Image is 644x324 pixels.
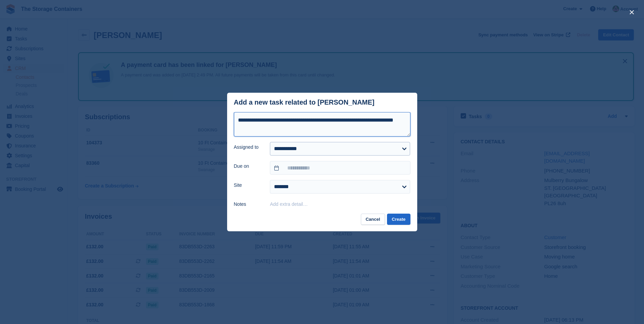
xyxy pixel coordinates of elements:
[361,214,385,225] button: Cancel
[270,201,308,207] button: Add extra detail…
[626,7,637,18] button: close
[234,98,375,106] div: Add a new task related to [PERSON_NAME]
[234,144,262,151] label: Assigned to
[387,214,410,225] button: Create
[234,182,262,189] label: Site
[234,163,262,170] label: Due on
[234,201,262,208] label: Notes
